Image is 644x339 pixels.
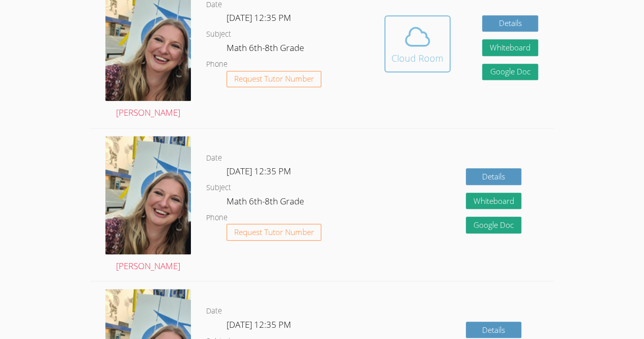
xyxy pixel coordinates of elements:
[391,51,443,65] div: Cloud Room
[105,136,191,274] a: [PERSON_NAME]
[206,152,222,165] dt: Date
[227,194,306,212] dd: Math 6th-8th Grade
[482,15,538,32] a: Details
[227,41,306,58] dd: Math 6th-8th Grade
[466,193,522,210] button: Whiteboard
[234,228,314,236] span: Request Tutor Number
[482,64,538,81] a: Google Doc
[227,224,322,241] button: Request Tutor Number
[227,319,291,330] span: [DATE] 12:35 PM
[206,305,222,318] dt: Date
[105,136,191,254] img: sarah.png
[227,71,322,88] button: Request Tutor Number
[466,322,522,338] a: Details
[227,12,291,23] span: [DATE] 12:35 PM
[206,181,231,194] dt: Subject
[384,15,451,72] button: Cloud Room
[206,28,231,41] dt: Subject
[466,168,522,185] a: Details
[206,58,228,71] dt: Phone
[482,39,538,56] button: Whiteboard
[206,212,228,224] dt: Phone
[466,217,522,233] a: Google Doc
[234,75,314,83] span: Request Tutor Number
[227,165,291,177] span: [DATE] 12:35 PM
